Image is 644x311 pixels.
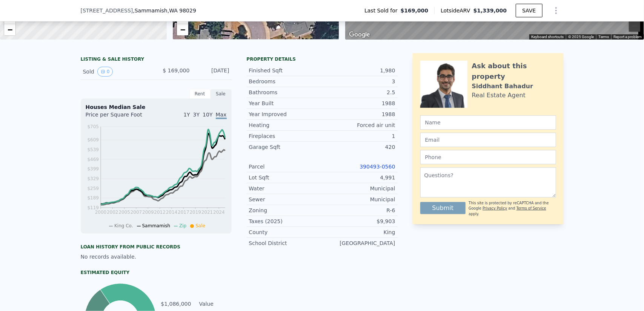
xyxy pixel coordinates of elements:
[249,207,322,214] div: Zoning
[249,174,322,181] div: Lot Sqft
[249,67,322,74] div: Finished Sqft
[322,143,395,151] div: 420
[360,164,395,170] a: 390493-0560
[322,228,395,236] div: King
[179,223,186,228] span: Zip
[249,78,322,85] div: Bedrooms
[322,78,395,85] div: 3
[473,8,507,14] span: $1,339,000
[629,20,640,32] button: Zoom out
[198,300,232,308] td: Value
[177,24,188,35] a: Zoom out
[81,56,232,64] div: LISTING & SALE HISTORY
[87,124,99,129] tspan: $705
[322,218,395,225] div: $9,903
[168,8,196,14] span: , WA 98029
[249,89,322,96] div: Bathrooms
[347,30,372,40] a: Open this area in Google Maps (opens a new window)
[249,196,322,203] div: Sewer
[142,210,154,215] tspan: 2009
[249,185,322,192] div: Water
[322,207,395,214] div: R-6
[201,210,213,215] tspan: 2021
[322,89,395,96] div: 2.5
[203,112,212,118] span: 10Y
[87,138,99,143] tspan: $609
[347,30,372,40] img: Google
[133,7,196,14] span: , Sammamish
[195,223,205,228] span: Sale
[531,34,564,40] button: Keyboard shortcuts
[81,253,232,260] div: No records available.
[549,3,564,18] button: Show Options
[160,300,191,308] td: $1,086,000
[322,110,395,118] div: 1988
[472,61,556,82] div: Ask about this property
[613,35,642,39] a: Report a problem
[516,4,542,17] button: SAVE
[87,157,99,162] tspan: $469
[249,163,322,170] div: Parcel
[87,205,99,211] tspan: $119
[180,25,185,34] span: −
[87,196,99,201] tspan: $189
[364,7,401,14] span: Last Sold for
[322,174,395,181] div: 4,991
[322,132,395,140] div: 1
[163,67,189,74] span: $ 169,000
[211,89,232,99] div: Sale
[472,82,533,91] div: Siddhant Bahadur
[86,111,156,123] div: Price per Square Foot
[95,210,106,215] tspan: 2000
[114,223,133,228] span: King Co.
[249,239,322,247] div: School District
[420,202,466,214] button: Submit
[86,103,227,111] div: Houses Median Sale
[249,100,322,107] div: Year Built
[183,112,190,118] span: 1Y
[87,147,99,152] tspan: $539
[249,110,322,118] div: Year Improved
[469,201,556,217] div: This site is protected by reCAPTCHA and the Google and apply.
[249,132,322,140] div: Fireplaces
[516,206,546,210] a: Terms of Service
[81,244,232,250] div: Loan history from public records
[87,167,99,172] tspan: $399
[8,25,12,34] span: −
[249,121,322,129] div: Heating
[189,210,201,215] tspan: 2019
[420,133,556,147] input: Email
[322,196,395,203] div: Municipal
[249,143,322,151] div: Garage Sqft
[97,67,113,77] button: View historical data
[472,91,526,100] div: Real Estate Agent
[196,67,229,77] div: [DATE]
[598,35,609,39] a: Terms (opens in new tab)
[107,210,118,215] tspan: 2002
[322,100,395,107] div: 1988
[249,218,322,225] div: Taxes (2025)
[193,112,200,118] span: 3Y
[420,115,556,130] input: Name
[81,270,232,276] div: Estimated Equity
[247,56,398,62] div: Property details
[87,176,99,181] tspan: $329
[189,89,211,99] div: Rent
[322,121,395,129] div: Forced air unit
[322,185,395,192] div: Municipal
[83,67,150,77] div: Sold
[441,7,473,14] span: Lotside ARV
[420,150,556,164] input: Phone
[81,7,133,14] span: [STREET_ADDRESS]
[142,223,171,228] span: Sammamish
[4,24,15,35] a: Zoom out
[178,210,189,215] tspan: 2017
[213,210,225,215] tspan: 2024
[87,186,99,191] tspan: $259
[322,67,395,74] div: 1,980
[216,112,227,119] span: Max
[568,35,594,39] span: © 2025 Google
[130,210,142,215] tspan: 2007
[249,228,322,236] div: County
[483,206,507,210] a: Privacy Policy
